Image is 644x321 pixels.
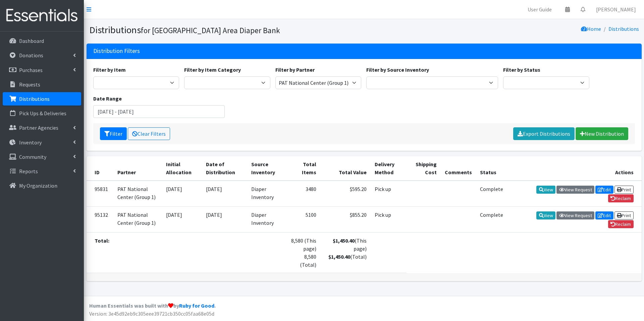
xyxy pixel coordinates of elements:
[162,181,202,207] td: [DATE]
[556,211,594,219] a: View Request
[3,121,81,134] a: Partner Agencies
[3,34,81,48] a: Dashboard
[162,156,202,181] th: Initial Allocation
[19,67,43,73] p: Purchases
[93,66,126,74] label: Filter by Item
[247,181,286,207] td: Diaper Inventory
[100,127,127,140] button: Filter
[536,211,555,219] a: View
[591,3,641,16] a: [PERSON_NAME]
[3,49,81,62] a: Donations
[202,206,247,232] td: [DATE]
[556,186,594,194] a: View Request
[3,78,81,91] a: Requests
[3,107,81,120] a: Pick Ups & Deliveries
[141,25,280,35] small: for [GEOGRAPHIC_DATA] Area Diaper Bank
[202,156,247,181] th: Date of Distribution
[113,181,162,207] td: PAT National Center (Group 1)
[513,127,575,140] a: Export Distributions
[3,150,81,164] a: Community
[3,165,81,178] a: Reports
[162,206,202,232] td: [DATE]
[19,153,46,160] p: Community
[128,127,170,140] a: Clear Filters
[581,25,601,32] a: Home
[247,206,286,232] td: Diaper Inventory
[614,211,634,219] a: Print
[320,233,371,273] td: (This page) (Total)
[19,95,50,102] p: Distributions
[93,105,225,118] input: January 1, 2011 - December 31, 2011
[371,156,407,181] th: Delivery Method
[3,63,81,77] a: Purchases
[507,156,642,181] th: Actions
[3,179,81,192] a: My Organization
[371,206,407,232] td: Pick up
[608,25,639,32] a: Distributions
[614,186,634,194] a: Print
[441,156,476,181] th: Comments
[19,182,57,189] p: My Organization
[286,206,320,232] td: 5100
[93,48,140,55] h3: Distribution Filters
[286,181,320,207] td: 3480
[320,181,371,207] td: $595.20
[93,94,122,103] label: Date Range
[89,310,214,317] span: Version: 3e45d92eb9c305eee39721cb350cc05faa68e05d
[19,168,38,175] p: Reports
[476,206,507,232] td: Complete
[89,24,362,36] h1: Distributions
[371,181,407,207] td: Pick up
[202,181,247,207] td: [DATE]
[503,66,540,74] label: Filter by Status
[87,181,113,207] td: 95831
[275,66,315,74] label: Filter by Partner
[87,206,113,232] td: 95132
[522,3,557,16] a: User Guide
[366,66,429,74] label: Filter by Source Inventory
[3,4,81,27] img: HumanEssentials
[608,194,634,202] a: Reclaim
[407,156,441,181] th: Shipping Cost
[87,156,113,181] th: ID
[576,127,628,140] a: New Distribution
[247,156,286,181] th: Source Inventory
[19,110,66,117] p: Pick Ups & Deliveries
[113,206,162,232] td: PAT National Center (Group 1)
[595,186,613,194] a: Edit
[3,136,81,149] a: Inventory
[184,66,241,74] label: Filter by Item Category
[286,156,320,181] th: Total Items
[476,156,507,181] th: Status
[328,253,350,260] strong: $1,450.40
[95,237,109,244] strong: Total:
[89,302,216,309] strong: Human Essentials was built with by .
[179,302,214,309] a: Ruby for Good
[19,124,58,131] p: Partner Agencies
[19,81,40,88] p: Requests
[3,92,81,106] a: Distributions
[286,233,320,273] td: 8,580 (This page) 8,580 (Total)
[19,38,44,44] p: Dashboard
[333,237,355,244] strong: $1,450.40
[595,211,613,219] a: Edit
[320,206,371,232] td: $855.20
[536,186,555,194] a: View
[608,220,634,228] a: Reclaim
[19,52,43,59] p: Donations
[476,181,507,207] td: Complete
[19,139,42,146] p: Inventory
[320,156,371,181] th: Total Value
[113,156,162,181] th: Partner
